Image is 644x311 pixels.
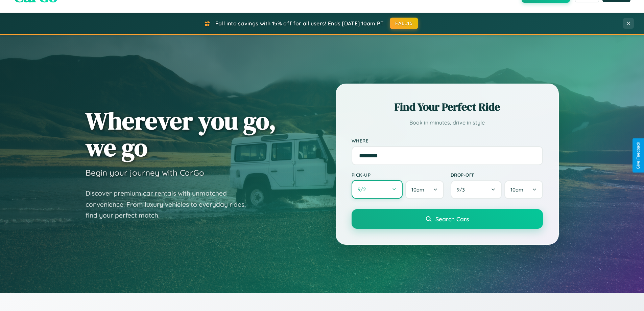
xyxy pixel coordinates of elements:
div: Give Feedback [636,142,641,169]
span: 10am [411,186,424,193]
h2: Find Your Perfect Ride [352,99,543,114]
button: 9/3 [451,180,502,199]
h1: Wherever you go, we go [86,107,276,161]
span: 9 / 2 [358,186,369,193]
h3: Begin your journey with CarGo [86,168,204,178]
p: Discover premium car rentals with unmatched convenience. From luxury vehicles to everyday rides, ... [86,188,255,221]
label: Drop-off [451,172,543,178]
label: Pick-up [352,172,444,178]
span: 9 / 3 [457,186,468,193]
button: 9/2 [352,180,403,199]
span: Fall into savings with 15% off for all users! Ends [DATE] 10am PT. [215,20,385,27]
span: Search Cars [435,215,469,223]
button: 10am [504,180,543,199]
button: FALL15 [390,18,418,29]
button: 10am [405,180,444,199]
label: Where [352,138,543,143]
button: Search Cars [352,209,543,229]
p: Book in minutes, drive in style [352,118,543,128]
span: 10am [510,186,523,193]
